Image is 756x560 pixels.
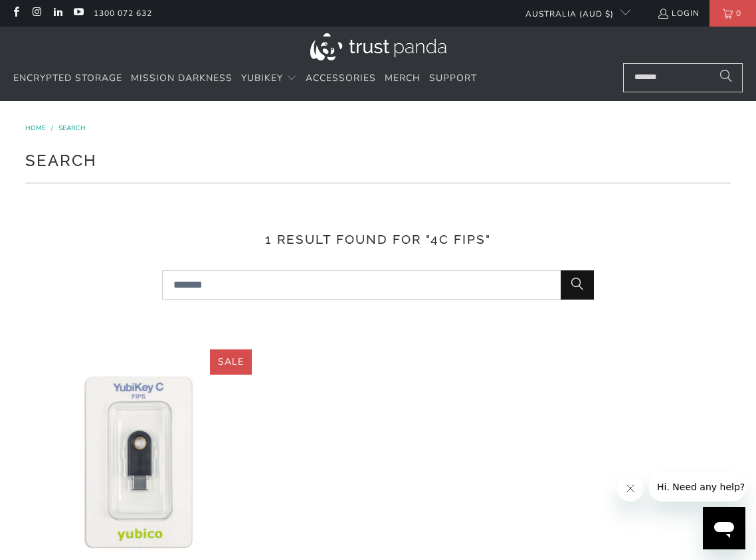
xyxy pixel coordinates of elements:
span: Merch [385,72,421,84]
input: Search... [162,270,594,300]
h3: 1 result found for "4c fips" [25,230,730,249]
nav: Translation missing: en.navigation.header.main_nav [13,63,477,94]
a: Home [25,124,48,133]
span: / [51,124,53,133]
a: Merch [385,63,421,94]
span: Mission Darkness [131,72,233,84]
span: Support [429,72,477,84]
iframe: Close message [617,475,644,502]
span: YubiKey [241,72,283,84]
summary: YubiKey [241,63,297,94]
h1: Search [25,146,730,173]
a: Encrypted Storage [13,63,122,94]
a: Trust Panda Australia on LinkedIn [52,8,63,19]
span: Encrypted Storage [13,72,122,84]
a: Trust Panda Australia on Facebook [10,8,21,19]
img: Trust Panda Australia [310,33,446,60]
iframe: Message from company [649,472,745,502]
a: Support [429,63,477,94]
iframe: Button to launch messaging window [703,507,745,549]
span: Home [25,124,46,133]
button: Search [561,270,594,300]
a: 1300 072 632 [94,6,152,21]
a: Accessories [306,63,376,94]
a: Trust Panda Australia on Instagram [31,8,42,19]
a: Mission Darkness [131,63,233,94]
a: Login [657,6,700,21]
button: Search [709,63,743,92]
a: Search [58,124,86,133]
input: Search... [623,63,743,92]
a: Trust Panda Australia on YouTube [72,8,84,19]
span: Sale [218,355,244,368]
span: Accessories [306,72,376,84]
